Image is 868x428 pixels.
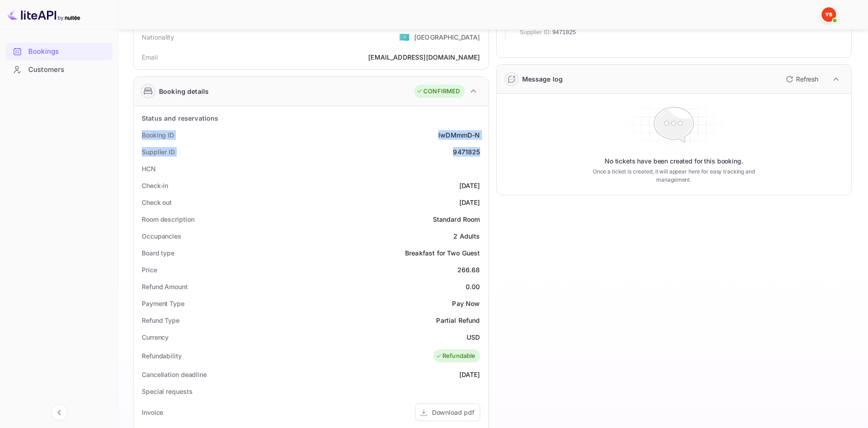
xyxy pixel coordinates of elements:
span: Supplier ID: [520,28,552,37]
div: Refund Amount [142,282,188,291]
div: 0.00 [466,282,480,291]
span: 9471825 [552,28,576,37]
p: Once a ticket is created, it will appear here for easy tracking and management. [578,168,769,184]
div: USD [467,332,480,342]
div: Customers [28,65,108,75]
div: Booking details [159,87,209,96]
div: Refund Type [142,316,180,325]
div: Cancellation deadline [142,370,207,379]
a: Customers [5,61,113,78]
div: Breakfast for Two Guest [405,248,480,258]
p: Refresh [796,74,818,84]
div: HCN [142,164,156,173]
div: Currency [142,332,169,342]
div: 2 Adults [453,231,480,241]
div: Check-in [142,181,168,190]
div: [GEOGRAPHIC_DATA] [414,32,480,42]
div: Nationality [142,32,175,42]
div: Invoice [142,408,163,417]
div: Payment Type [142,299,185,308]
div: Bookings [28,46,108,57]
div: Refundable [436,352,476,361]
div: Email [142,52,158,62]
img: LiteAPI logo [7,7,80,22]
div: Check out [142,198,172,207]
div: Occupancies [142,231,181,241]
div: [DATE] [459,181,480,190]
div: Partial Refund [436,316,480,325]
div: Booking ID [142,130,174,140]
div: [DATE] [459,198,480,207]
a: Bookings [5,43,113,60]
div: Standard Room [433,214,480,224]
div: Room description [142,214,194,224]
div: Supplier ID [142,147,175,157]
div: lwDMmmD-N [438,130,480,140]
div: Customers [5,61,113,79]
div: Download pdf [432,408,474,417]
div: 9471825 [453,147,480,157]
div: Bookings [5,43,113,61]
div: 266.68 [457,265,480,275]
div: Special requests [142,387,192,396]
button: Collapse navigation [51,404,67,421]
div: Price [142,265,157,275]
span: United States [399,29,410,45]
div: Refundability [142,351,182,361]
p: No tickets have been created for this booking. [605,157,743,166]
div: Message log [522,74,563,84]
img: Yandex Support [822,7,836,22]
button: Refresh [781,72,822,87]
div: CONFIRMED [416,87,460,96]
div: Pay Now [452,299,480,308]
div: Board type [142,248,175,258]
div: [DATE] [459,370,480,379]
div: Status and reservations [142,113,218,123]
div: [EMAIL_ADDRESS][DOMAIN_NAME] [368,52,480,62]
